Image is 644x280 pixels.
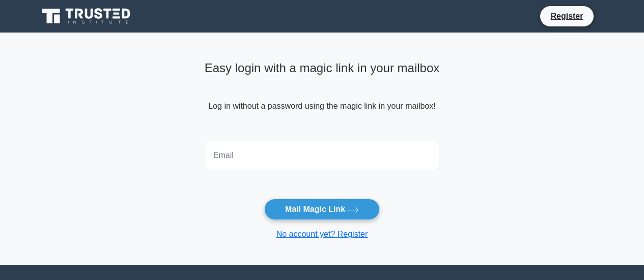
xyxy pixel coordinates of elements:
a: Register [544,10,589,22]
button: Mail Magic Link [264,199,380,220]
input: Email [205,141,440,170]
div: Log in without a password using the magic link in your mailbox! [205,57,440,137]
a: No account yet? Register [276,230,368,238]
h4: Easy login with a magic link in your mailbox [205,61,440,76]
